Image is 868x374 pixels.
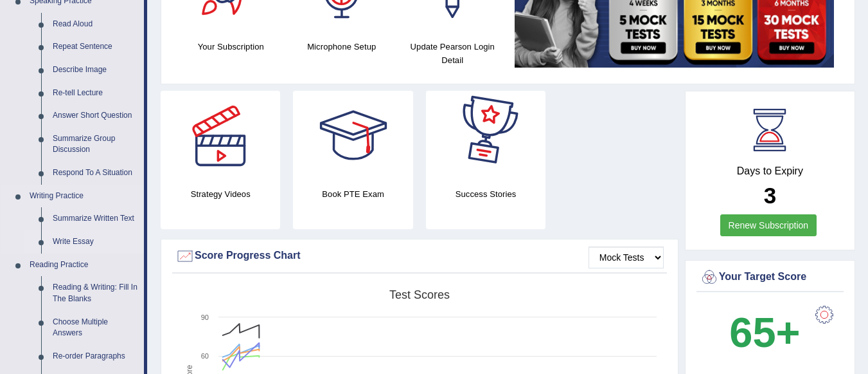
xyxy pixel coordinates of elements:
[182,40,280,53] h4: Your Subscription
[24,254,144,277] a: Reading Practice
[293,187,412,201] h4: Book PTE Exam
[175,247,664,266] div: Score Progress Chart
[47,345,144,368] a: Re-order Paragraphs
[47,35,144,59] a: Repeat Sentence
[729,309,800,356] b: 65+
[700,165,840,177] h4: Days to Expiry
[389,288,450,301] tspan: Test scores
[47,276,144,310] a: Reading & Writing: Fill In The Blanks
[426,187,545,201] h4: Success Stories
[24,185,144,208] a: Writing Practice
[201,352,209,360] text: 60
[764,183,776,208] b: 3
[700,268,840,287] div: Your Target Score
[293,40,391,53] h4: Microphone Setup
[47,311,144,345] a: Choose Multiple Answers
[403,40,502,67] h4: Update Pearson Login Detail
[47,82,144,105] a: Re-tell Lecture
[47,13,144,36] a: Read Aloud
[47,230,144,254] a: Write Essay
[47,207,144,230] a: Summarize Written Text
[47,104,144,127] a: Answer Short Question
[201,313,209,321] text: 90
[47,59,144,82] a: Describe Image
[47,127,144,162] a: Summarize Group Discussion
[47,162,144,185] a: Respond To A Situation
[720,214,817,236] a: Renew Subscription
[161,187,280,201] h4: Strategy Videos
